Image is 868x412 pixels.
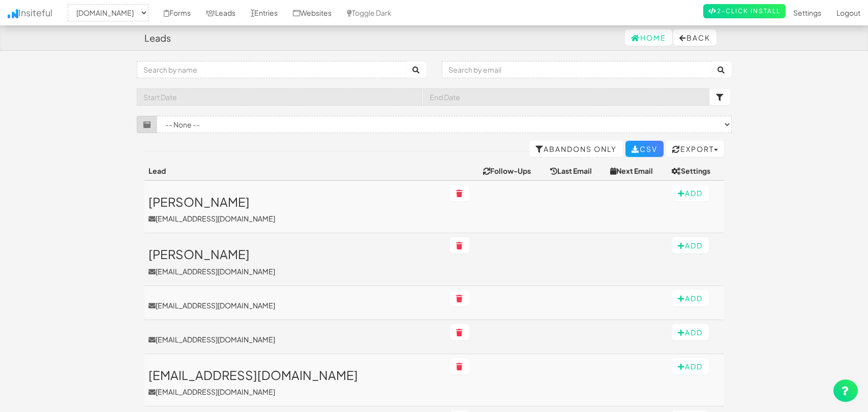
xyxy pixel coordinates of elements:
p: [EMAIL_ADDRESS][DOMAIN_NAME] [148,213,442,224]
button: Export [666,141,724,157]
button: Add [672,185,709,201]
button: Back [673,29,716,46]
input: Search by email [442,61,712,78]
a: [PERSON_NAME][EMAIL_ADDRESS][DOMAIN_NAME] [148,247,442,276]
a: 2-Click Install [703,4,786,18]
a: Abandons Only [529,141,623,157]
img: icon.png [8,9,18,18]
th: Last Email [546,162,606,180]
th: Next Email [606,162,667,180]
input: Start Date [137,88,423,106]
button: Add [672,324,709,340]
button: Add [672,358,709,374]
th: Follow-Ups [479,162,546,180]
input: End Date [423,88,709,106]
input: Search by name [137,61,407,78]
h3: [PERSON_NAME] [148,195,442,208]
th: Lead [144,162,446,180]
h4: Leads [144,33,171,43]
p: [EMAIL_ADDRESS][DOMAIN_NAME] [148,266,442,276]
button: Add [672,237,709,253]
h3: [PERSON_NAME] [148,247,442,261]
button: Add [672,290,709,306]
a: [PERSON_NAME][EMAIL_ADDRESS][DOMAIN_NAME] [148,195,442,224]
th: Settings [668,162,724,180]
a: [EMAIL_ADDRESS][DOMAIN_NAME][EMAIL_ADDRESS][DOMAIN_NAME] [148,368,442,397]
h3: [EMAIL_ADDRESS][DOMAIN_NAME] [148,368,442,382]
p: [EMAIL_ADDRESS][DOMAIN_NAME] [148,387,442,397]
a: Home [625,29,672,46]
a: [EMAIL_ADDRESS][DOMAIN_NAME] [148,334,442,344]
a: CSV [625,141,664,157]
a: [EMAIL_ADDRESS][DOMAIN_NAME] [148,300,442,310]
